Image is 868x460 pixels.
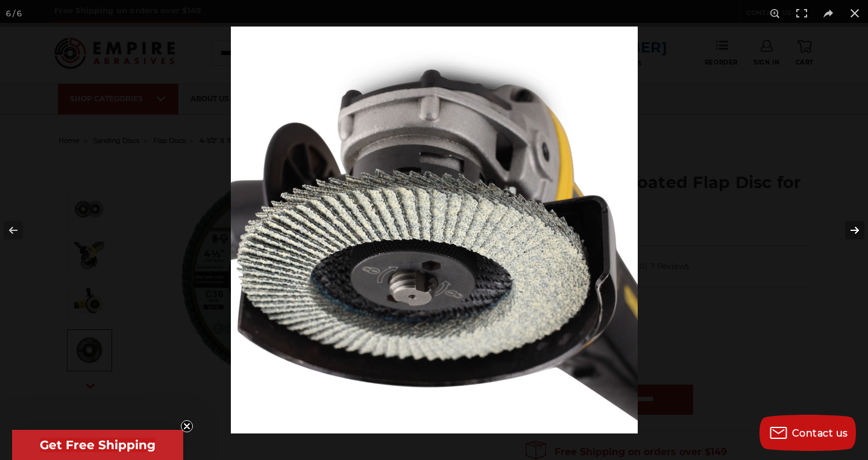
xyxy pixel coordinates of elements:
[12,430,183,460] div: Get Free ShippingClose teaser
[792,427,848,439] span: Contact us
[40,438,156,452] span: Get Free Shipping
[231,27,638,433] img: angle-grinder-flap-disc-aluminum-grinding__13445.1666120092.jpg
[759,415,856,451] button: Contact us
[826,200,868,260] button: Next (arrow right)
[181,420,193,432] button: Close teaser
